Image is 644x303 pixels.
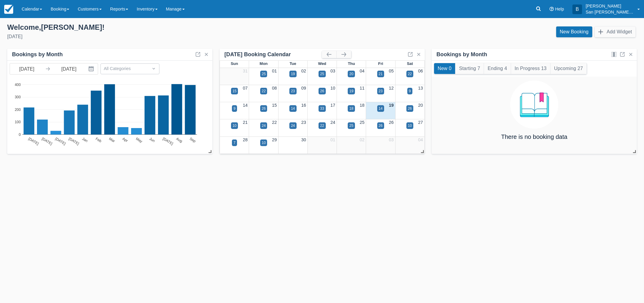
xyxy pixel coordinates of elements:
[360,103,365,108] a: 18
[272,120,277,125] a: 22
[331,137,335,142] a: 01
[331,120,335,125] a: 24
[272,69,277,73] a: 01
[231,61,238,66] span: Sun
[360,86,365,90] a: 11
[262,123,266,128] div: 24
[10,63,44,74] input: Start Date
[595,26,636,37] button: Add Widget
[418,137,423,142] a: 04
[418,86,423,90] a: 13
[52,63,86,74] input: End Date
[389,120,394,125] a: 26
[550,7,554,11] i: Help
[418,69,423,73] a: 06
[408,123,412,128] div: 10
[243,103,248,108] a: 14
[389,69,394,73] a: 05
[260,61,268,66] span: Mon
[455,63,484,74] button: Starting 7
[320,71,324,77] div: 25
[360,137,365,142] a: 02
[418,103,423,108] a: 20
[360,69,365,73] a: 04
[408,71,412,77] div: 22
[349,106,353,111] div: 18
[301,69,306,73] a: 02
[272,137,277,142] a: 29
[389,86,394,90] a: 12
[379,106,383,111] div: 14
[272,103,277,108] a: 15
[224,51,322,58] div: [DATE] Booking Calendar
[511,63,550,74] button: In Progress 13
[7,23,317,32] div: Welcome , [PERSON_NAME] !
[291,106,295,111] div: 14
[379,71,383,77] div: 21
[291,71,295,77] div: 19
[331,103,335,108] a: 17
[233,140,236,145] div: 7
[360,120,365,125] a: 25
[389,137,394,142] a: 03
[86,63,98,74] button: Interact with the calendar and add the check-in date for your trip.
[389,103,394,108] a: 19
[501,133,567,140] h4: There is no booking data
[348,61,355,66] span: Thu
[331,86,335,90] a: 10
[301,120,306,125] a: 23
[510,81,558,129] img: booking.png
[233,123,236,128] div: 10
[243,137,248,142] a: 28
[550,63,587,74] button: Upcoming 27
[291,123,295,128] div: 24
[320,106,324,111] div: 33
[262,140,266,145] div: 10
[262,106,266,111] div: 26
[4,5,13,14] img: checkfront-main-nav-mini-logo.png
[320,88,324,94] div: 26
[379,123,383,128] div: 26
[586,3,634,9] p: [PERSON_NAME]
[555,7,564,11] span: Help
[556,26,592,37] a: New Booking
[320,123,324,128] div: 22
[349,123,353,128] div: 25
[586,9,634,15] p: San [PERSON_NAME] Hut Systems
[7,33,317,40] div: [DATE]
[349,88,353,94] div: 19
[262,71,266,77] div: 25
[233,88,236,94] div: 15
[436,51,487,58] div: Bookings by Month
[407,61,413,66] span: Sat
[291,88,295,94] div: 23
[301,103,306,108] a: 16
[243,69,248,73] a: 31
[484,63,510,74] button: Ending 4
[243,86,248,90] a: 07
[318,61,326,66] span: Wed
[572,5,582,14] div: B
[418,120,423,125] a: 27
[12,51,63,58] div: Bookings by Month
[262,88,266,94] div: 22
[349,71,353,77] div: 20
[378,61,383,66] span: Fri
[301,137,306,142] a: 30
[379,88,383,94] div: 23
[233,106,236,111] div: 9
[331,69,335,73] a: 03
[243,120,248,125] a: 21
[272,86,277,90] a: 08
[409,88,411,94] div: 9
[290,61,296,66] span: Tue
[408,106,412,111] div: 26
[301,86,306,90] a: 09
[434,63,455,74] button: New 0
[151,66,157,72] span: Dropdown icon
